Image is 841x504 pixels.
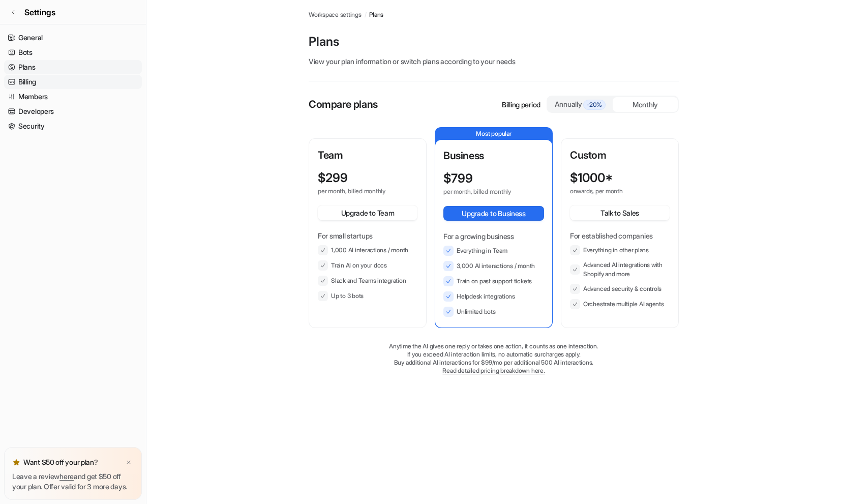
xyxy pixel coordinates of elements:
p: $ 1000* [570,171,613,185]
button: Upgrade to Team [318,205,417,220]
p: per month, billed monthly [443,188,526,196]
p: per month, billed monthly [318,187,399,195]
a: Developers [4,104,142,118]
li: 1,000 AI interactions / month [318,245,417,255]
li: Unlimited bots [443,307,544,317]
span: -20% [583,100,606,110]
button: Talk to Sales [570,205,670,220]
img: star [12,458,20,466]
p: Want $50 off your plan? [23,457,98,467]
p: Team [318,147,417,163]
li: Up to 3 bots [318,291,417,301]
li: Everything in other plans [570,245,670,255]
p: For small startups [318,230,417,241]
a: Plans [4,60,142,74]
p: Business [443,148,544,163]
span: Settings [24,6,55,18]
p: Custom [570,147,670,163]
p: View your plan information or switch plans according to your needs [309,56,679,67]
div: Monthly [613,97,678,112]
li: Advanced AI integrations with Shopify and more [570,260,670,279]
img: x [126,459,132,466]
li: Advanced security & controls [570,284,670,294]
a: Read detailed pricing breakdown here. [442,367,545,374]
li: Slack and Teams integration [318,276,417,286]
span: / [365,10,367,19]
a: Workspace settings [309,10,362,19]
p: $ 799 [443,171,473,186]
p: $ 299 [318,171,348,185]
div: Annually [552,99,609,110]
p: Compare plans [309,97,378,112]
p: Plans [309,34,679,50]
li: Helpdesk integrations [443,291,544,302]
a: Members [4,90,142,104]
li: Train AI on your docs [318,260,417,271]
a: Billing [4,75,142,89]
li: Everything in Team [443,246,544,256]
p: Most popular [435,128,552,140]
li: Orchestrate multiple AI agents [570,299,670,309]
a: Bots [4,45,142,60]
a: here [59,472,74,481]
p: Billing period [502,99,540,110]
p: Anytime the AI gives one reply or takes one action, it counts as one interaction. [309,342,679,350]
li: 3,000 AI interactions / month [443,261,544,271]
a: Security [4,119,142,133]
a: General [4,31,142,45]
p: Buy additional AI interactions for $99/mo per additional 500 AI interactions. [309,359,679,367]
li: Train on past support tickets [443,276,544,286]
p: For a growing business [443,231,544,242]
button: Upgrade to Business [443,206,544,221]
p: For established companies [570,230,670,241]
a: Plans [369,10,383,19]
p: onwards, per month [570,187,651,195]
p: Leave a review and get $50 off your plan. Offer valid for 3 more days. [12,471,134,492]
p: If you exceed AI interaction limits, no automatic surcharges apply. [309,350,679,359]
